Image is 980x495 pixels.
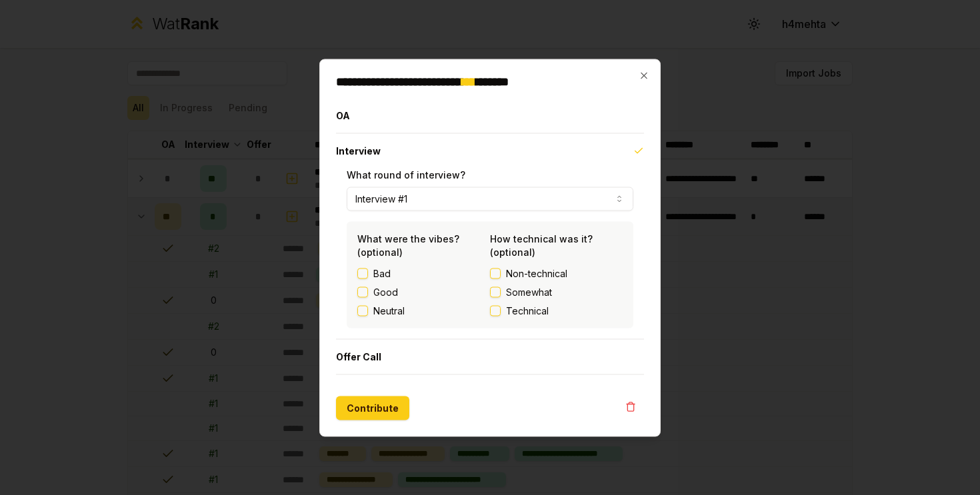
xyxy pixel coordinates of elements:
button: Interview [336,133,644,168]
span: Non-technical [506,266,567,280]
label: What were the vibes? (optional) [357,233,459,257]
label: How technical was it? (optional) [490,233,593,257]
button: Somewhat [490,286,501,297]
button: Technical [490,305,501,316]
label: Good [373,285,398,298]
button: Offer Call [336,339,644,374]
span: Technical [506,304,549,317]
button: Contribute [336,396,409,420]
label: Neutral [373,304,405,317]
button: Non-technical [490,268,501,278]
label: Bad [373,266,391,280]
div: Interview [336,168,644,338]
label: What round of interview? [347,169,465,180]
button: OA [336,98,644,133]
span: Somewhat [506,285,552,298]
